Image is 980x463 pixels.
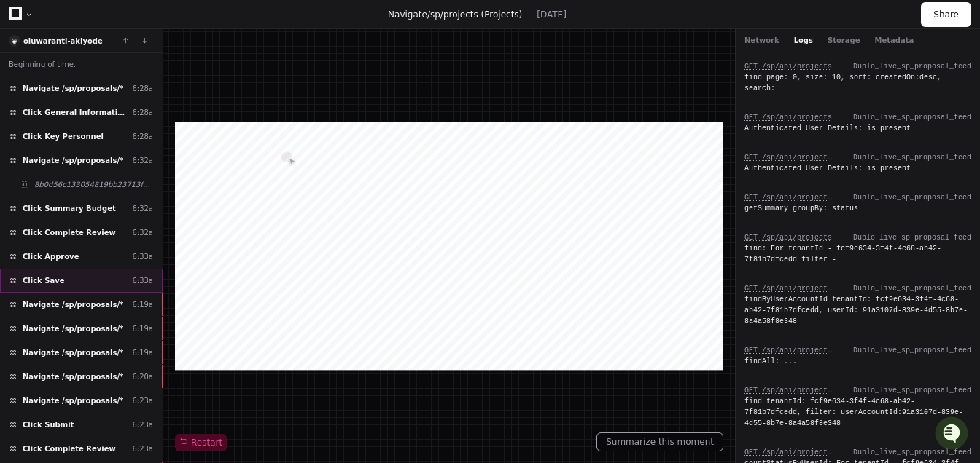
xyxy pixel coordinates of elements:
button: Restart [175,434,227,451]
span: GET /sp/api/projects/summary [744,285,867,293]
div: findAll: ... [744,356,971,367]
div: 6:32a [132,227,153,238]
img: PlayerZero [15,15,44,44]
button: Network [744,35,779,46]
div: 6:28a [132,83,153,94]
span: Navigate /sp/proposals/* [23,155,123,166]
div: 6:32a [132,203,153,214]
a: oluwaranti-akiyode [23,37,103,45]
div: Duplo_live_sp_proposal_feed [853,447,971,458]
span: Click Approve [23,251,79,262]
div: 6:19a [132,299,153,310]
span: GET /sp/api/projects/summary [744,387,867,395]
div: Duplo_live_sp_proposal_feed [853,283,971,294]
span: GET /sp/api/projects/summary [744,347,867,355]
div: We're available if you need us! [50,123,184,135]
div: 6:28a [132,131,153,142]
div: Duplo_live_sp_proposal_feed [853,112,971,123]
button: Storage [828,35,860,46]
a: Powered byPylon [103,152,176,164]
div: find tenantId: fcf9e634-3f4f-4c68-ab42-7f81b7dfcedd, filter: userAccountId:91a3107d-839e-4d55-8b7... [744,396,971,429]
div: 6:19a [132,347,153,358]
span: GET /sp/api/projects [744,63,832,71]
iframe: Open customer support [933,415,973,454]
div: getSummary groupBy: status [744,203,971,214]
button: Share [921,2,971,27]
span: Restart [179,437,222,448]
span: 8b0d56c133054819bb23713f563b2508 [34,179,153,190]
p: [DATE] [537,9,567,20]
span: Click Submit [23,419,74,430]
div: Duplo_live_sp_proposal_feed [853,152,971,163]
span: GET /sp/api/projects [744,114,832,122]
span: Navigate /sp/proposals/* [23,395,123,406]
span: Click Save [23,275,65,286]
div: Authenticated User Details: is present [744,163,971,174]
span: GET /sp/api/projects/summary [744,448,867,456]
span: Click Complete Review [23,227,116,238]
div: Duplo_live_sp_proposal_feed [853,345,971,356]
span: Beginning of time. [9,59,76,70]
img: 1756235613930-3d25f9e4-fa56-45dd-b3ad-e072dfbd1548 [15,108,41,135]
div: Duplo_live_sp_proposal_feed [853,192,971,203]
div: 6:23a [132,443,153,454]
span: GET /sp/api/projects/summary [744,194,867,202]
span: Navigate [388,9,427,20]
span: Pylon [145,153,176,164]
div: Authenticated User Details: is present [744,123,971,134]
span: Click General Information [23,107,126,118]
div: Welcome [15,58,265,82]
div: Start new chat [50,108,239,123]
div: Duplo_live_sp_proposal_feed [853,385,971,396]
div: 6:28a [132,107,153,118]
div: 6:32a [132,155,153,166]
button: Summarize this moment [596,432,723,451]
span: GET /sp/api/projects/summary [744,154,867,162]
div: Duplo_live_sp_proposal_feed [853,232,971,243]
button: Start new chat [248,113,265,130]
span: Click Key Personnel [23,131,104,142]
span: Navigate /sp/proposals/* [23,371,123,382]
span: /sp/projects (Projects) [427,9,522,20]
span: GET /sp/api/projects [744,234,832,242]
button: Logs [794,35,813,46]
span: Click Complete Review [23,443,116,454]
span: Navigate /sp/proposals/* [23,83,123,94]
span: Navigate /sp/proposals/* [23,323,123,334]
div: 6:33a [132,251,153,262]
div: find page: 0, size: 10, sort: createdOn:desc, search: [744,72,971,94]
div: 6:33a [132,275,153,286]
div: 6:20a [132,371,153,382]
button: Metadata [874,35,914,46]
div: 6:23a [132,395,153,406]
span: Click Summary Budget [23,203,116,214]
span: Navigate /sp/proposals/* [23,347,123,358]
img: 8.svg [10,36,20,46]
div: 6:19a [132,323,153,334]
span: Navigate /sp/proposals/* [23,299,123,310]
div: findByUserAccountId tenantId: fcf9e634-3f4f-4c68-ab42-7f81b7dfcedd, userId: 91a3107d-839e-4d55-8b... [744,294,971,327]
div: 6:23a [132,419,153,430]
div: find: For tenantId - fcf9e634-3f4f-4c68-ab42-7f81b7dfcedd filter - [744,243,971,265]
div: Duplo_live_sp_proposal_feed [853,61,971,72]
